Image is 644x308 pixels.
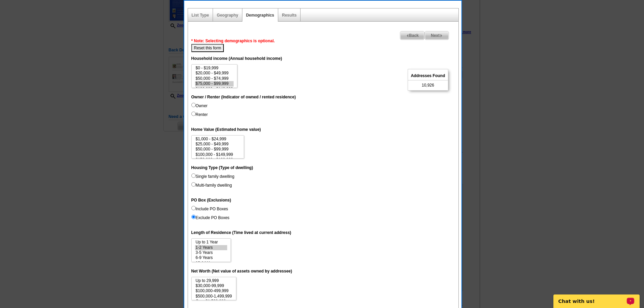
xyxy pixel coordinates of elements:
[195,87,234,92] option: $100,000 - $149,999
[195,261,227,266] option: 10-14 Years
[191,215,196,219] input: Exclude PO Boxes
[191,55,282,62] label: Household income (Annual household income)
[191,94,296,100] label: Owner / Renter (Indicator of owned / rented residence)
[191,126,261,133] label: Home Value (Estimated home value)
[191,112,196,116] input: Renter
[400,31,425,40] span: Back
[406,34,409,37] img: button-prev-arrow-gray.png
[425,31,449,40] a: Next
[191,182,232,188] label: Multi-family dwelling
[191,44,224,52] button: Reset this form
[217,13,238,18] a: Geography
[195,288,233,293] option: $100,000-499,999
[400,31,425,40] a: Back
[195,81,234,86] option: $75,000 - $99,999
[191,112,208,118] label: Renter
[195,66,234,71] option: $0 - $19,999
[549,287,644,308] iframe: LiveChat chat widget
[422,82,434,88] span: 10,926
[195,142,241,147] option: $25,000 - $49,999
[195,147,241,152] option: $50,000 - $99,999
[195,76,234,81] option: $50,000 - $74,999
[440,34,443,37] img: button-next-arrow-gray.png
[195,283,233,288] option: $30,000-99,999
[195,255,227,260] option: 6-9 Years
[191,268,292,274] label: Net Worth (Net value of assets owned by addressee)
[195,278,233,283] option: Up to 29,999
[408,71,448,80] span: Addresses Found
[191,173,196,178] input: Single family dwelling
[195,152,241,157] option: $100,000 - $149,999
[195,245,227,250] option: 1-2 Years
[195,299,233,304] option: Over $1,500,000
[191,103,208,109] label: Owner
[191,173,235,180] label: Single family dwelling
[191,165,253,171] label: Housing Type (Type of dwelling)
[195,71,234,76] option: $20,000 - $49,999
[195,157,241,162] option: $150,000 - $199,999
[191,39,275,43] span: * Note: Selecting demographics is optional.
[195,294,233,299] option: $500,000-1,499,999
[195,137,241,142] option: $1,000 - $24,999
[191,230,291,236] label: Length of Residence (Time lived at current address)
[191,215,230,221] label: Exclude PO Boxes
[191,206,196,210] input: Include PO Boxes
[282,13,296,18] a: Results
[192,13,209,18] a: List Type
[191,182,196,187] input: Multi-family dwelling
[191,197,231,203] label: PO Box (Exclusions)
[191,103,196,107] input: Owner
[191,206,228,212] label: Include PO Boxes
[425,31,448,40] span: Next
[195,250,227,255] option: 3-5 Years
[246,13,274,18] a: Demographics
[195,240,227,245] option: Up to 1 Year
